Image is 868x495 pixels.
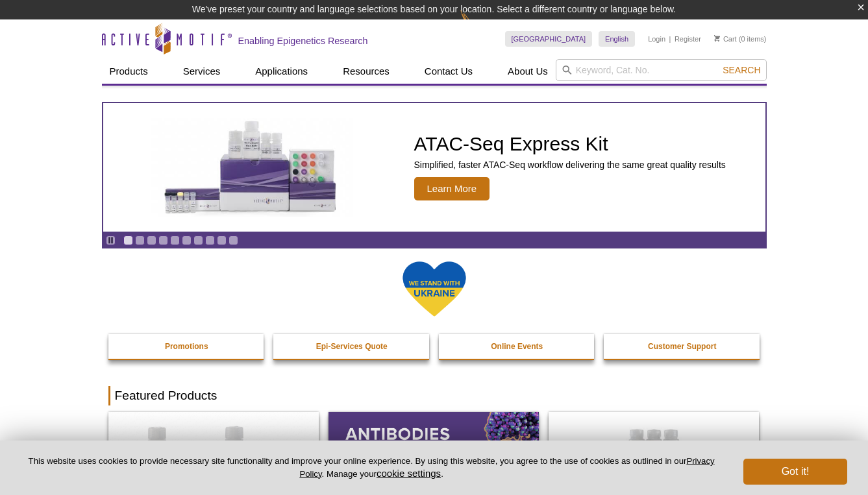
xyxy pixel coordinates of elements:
[170,235,180,245] a: Go to slide 5
[217,235,227,245] a: Go to slide 9
[193,235,203,245] a: Go to slide 7
[714,34,737,43] a: Cart
[165,342,208,351] strong: Promotions
[21,455,722,480] p: This website uses cookies to provide necessary site functionality and improve your online experie...
[147,235,156,245] a: Go to slide 3
[714,35,720,42] img: Your Cart
[648,34,665,43] a: Login
[247,59,316,84] a: Applications
[723,65,760,75] span: Search
[273,334,430,359] a: Epi-Services Quote
[145,118,359,217] img: ATAC-Seq Express Kit
[714,31,767,47] li: (0 items)
[675,34,701,43] a: Register
[439,334,596,359] a: Online Events
[743,459,847,485] button: Got it!
[335,59,397,84] a: Resources
[402,260,467,318] img: We Stand With Ukraine
[417,59,480,84] a: Contact Us
[669,31,671,47] li: |
[316,342,388,351] strong: Epi-Services Quote
[175,59,229,84] a: Services
[414,177,490,200] span: Learn More
[414,159,726,171] p: Simplified, faster ATAC-Seq workflow delivering the same great quality results
[108,334,266,359] a: Promotions
[500,59,556,84] a: About Us
[414,134,726,154] h2: ATAC-Seq Express Kit
[719,64,764,76] button: Search
[505,31,593,47] a: [GEOGRAPHIC_DATA]
[135,235,145,245] a: Go to slide 2
[648,342,716,351] strong: Customer Support
[205,235,215,245] a: Go to slide 8
[229,235,238,245] a: Go to slide 10
[158,235,168,245] a: Go to slide 4
[460,10,495,40] img: Change Here
[299,456,714,478] a: Privacy Policy
[106,235,116,245] a: Toggle autoplay
[123,235,133,245] a: Go to slide 1
[491,342,543,351] strong: Online Events
[182,235,192,245] a: Go to slide 6
[108,386,760,405] h2: Featured Products
[102,59,156,84] a: Products
[103,103,765,232] article: ATAC-Seq Express Kit
[599,31,635,47] a: English
[604,334,761,359] a: Customer Support
[238,35,368,47] h2: Enabling Epigenetics Research
[556,59,767,81] input: Keyword, Cat. No.
[103,103,765,232] a: ATAC-Seq Express Kit ATAC-Seq Express Kit Simplified, faster ATAC-Seq workflow delivering the sam...
[377,468,441,479] button: cookie settings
